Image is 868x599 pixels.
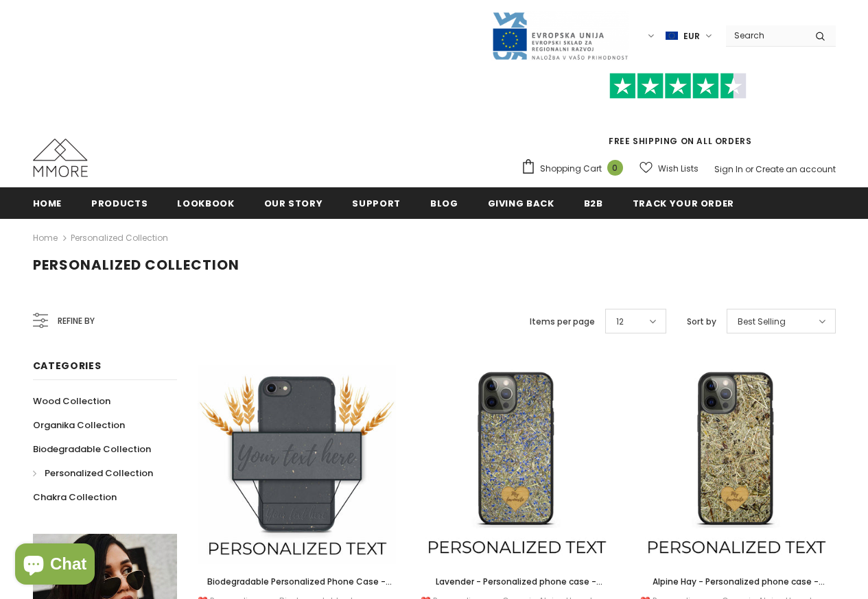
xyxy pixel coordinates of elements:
img: Javni Razpis [491,11,629,61]
a: Javni Razpis [491,30,629,41]
span: Refine by [58,314,95,329]
span: Categories [33,359,102,373]
a: Products [91,187,148,218]
a: Wood Collection [33,389,110,413]
span: 12 [616,315,624,329]
iframe: Customer reviews powered by Trustpilot [521,99,836,134]
img: Trust Pilot Stars [609,73,747,99]
a: Personalized Collection [71,232,168,244]
span: Wish Lists [658,162,699,176]
a: Create an account [755,163,836,175]
a: Home [33,187,62,218]
a: B2B [584,187,603,218]
a: Wish Lists [640,156,699,180]
input: Search Site [726,25,805,45]
a: Shopping Cart 0 [521,158,630,179]
span: Giving back [488,197,554,210]
span: support [352,197,401,210]
a: Sign In [714,163,743,175]
span: Home [33,197,62,210]
a: Lavender - Personalized phone case - Personalized gift [417,574,616,589]
span: Our Story [264,197,323,210]
a: Track your order [633,187,734,218]
span: Blog [430,197,458,210]
span: Lookbook [177,197,234,210]
span: Personalized Collection [45,467,153,480]
a: Personalized Collection [33,461,153,485]
span: Track your order [633,197,734,210]
a: Our Story [264,187,323,218]
span: EUR [683,30,700,43]
a: Chakra Collection [33,485,117,509]
span: Best Selling [738,315,786,329]
a: Biodegradable Personalized Phone Case - Black [198,574,397,589]
a: Organika Collection [33,413,125,437]
a: Alpine Hay - Personalized phone case - Personalized gift [637,574,836,589]
a: Giving back [488,187,554,218]
span: FREE SHIPPING ON ALL ORDERS [521,79,836,147]
span: Organika Collection [33,419,125,432]
a: Lookbook [177,187,234,218]
span: Chakra Collection [33,491,117,504]
a: Home [33,230,58,246]
span: Shopping Cart [540,162,602,176]
label: Items per page [530,315,595,329]
span: Personalized Collection [33,255,239,274]
img: MMORE Cases [33,139,88,177]
span: Wood Collection [33,395,110,408]
span: or [745,163,753,175]
a: Blog [430,187,458,218]
span: Products [91,197,148,210]
span: Biodegradable Collection [33,443,151,456]
a: support [352,187,401,218]
span: 0 [607,160,623,176]
label: Sort by [687,315,716,329]
span: B2B [584,197,603,210]
a: Biodegradable Collection [33,437,151,461]
inbox-online-store-chat: Shopify online store chat [11,543,99,588]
